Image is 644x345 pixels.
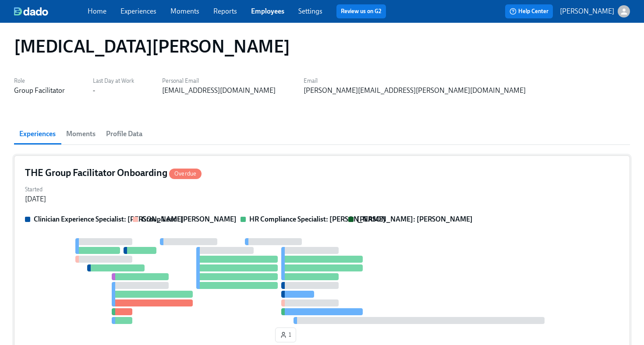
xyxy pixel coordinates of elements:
button: Review us on G2 [336,4,386,18]
label: Personal Email [162,76,276,86]
label: Email [304,76,526,86]
div: [PERSON_NAME][EMAIL_ADDRESS][PERSON_NAME][DOMAIN_NAME] [304,86,526,95]
strong: Group Lead: [PERSON_NAME] [142,215,237,223]
div: Group Facilitator [14,86,65,95]
div: - [93,86,95,95]
a: dado [14,7,88,16]
p: [PERSON_NAME] [560,7,614,16]
a: Home [88,7,106,15]
a: Experiences [120,7,156,15]
h4: THE Group Facilitator Onboarding [25,166,202,180]
a: Review us on G2 [341,7,382,16]
strong: HR Compliance Specialist: [PERSON_NAME] [249,215,386,223]
a: Employees [251,7,284,15]
strong: [PERSON_NAME]: [PERSON_NAME] [357,215,473,223]
span: Profile Data [106,128,142,140]
button: 1 [275,327,296,342]
h1: [MEDICAL_DATA][PERSON_NAME] [14,36,290,57]
label: Last Day at Work [93,76,134,86]
span: Moments [66,128,96,140]
span: Experiences [19,128,56,140]
span: Help Center [510,7,548,16]
div: [DATE] [25,194,46,204]
img: dado [14,7,48,16]
span: Overdue [169,170,202,177]
a: Settings [298,7,322,15]
span: 1 [280,331,291,339]
strong: Clinician Experience Specialist: [PERSON_NAME] [34,215,184,223]
button: [PERSON_NAME] [560,5,630,18]
button: Help Center [505,4,553,18]
a: Reports [213,7,237,15]
div: [EMAIL_ADDRESS][DOMAIN_NAME] [162,86,276,95]
label: Role [14,76,65,86]
a: Moments [170,7,199,15]
label: Started [25,185,46,194]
